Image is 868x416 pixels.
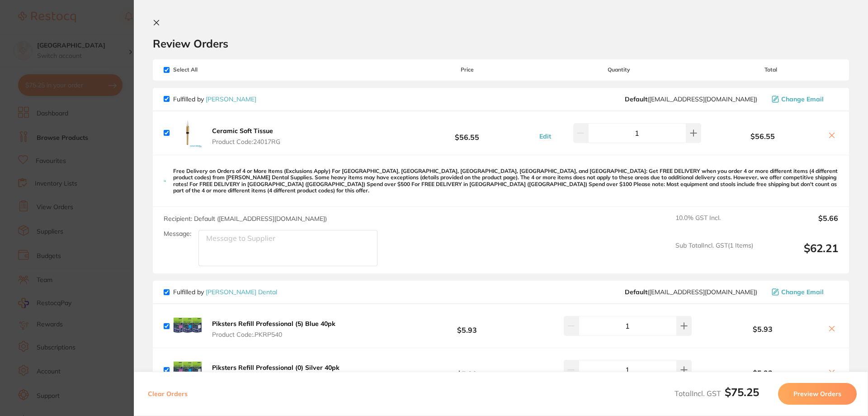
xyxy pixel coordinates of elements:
[145,383,190,405] button: Clear Orders
[164,230,191,238] label: Message:
[209,127,283,146] button: Ceramic Soft Tissue Product Code:24017RG
[703,325,822,333] b: $5.93
[400,124,534,141] b: $56.55
[153,37,849,50] h2: Review Orders
[173,96,256,103] p: Fulfilled by
[703,67,838,73] span: Total
[769,95,838,103] button: Change Email
[675,389,759,398] span: Total Incl. GST
[212,138,280,145] span: Product Code: 24017RG
[781,96,824,103] span: Change Email
[675,242,753,267] span: Sub Total Incl. GST ( 1 Items)
[212,363,340,372] b: Piksters Refill Professional (0) Silver 40pk
[703,132,822,140] b: $56.55
[209,320,338,339] button: Piksters Refill Professional (5) Blue 40pk Product Code:.PKRP540
[209,363,342,383] button: Piksters Refill Professional (0) Silver 40pk Product Code:.PKRP040
[760,242,838,267] output: $62.21
[537,132,554,140] button: Edit
[625,288,757,296] span: sales@piksters.com
[675,214,753,234] span: 10.0 % GST Incl.
[206,288,277,296] a: [PERSON_NAME] Dental
[164,67,254,73] span: Select All
[400,362,534,378] b: $5.93
[769,288,838,296] button: Change Email
[625,288,647,296] b: Default
[212,320,335,328] b: Piksters Refill Professional (5) Blue 40pk
[173,288,277,296] p: Fulfilled by
[625,96,757,103] span: save@adamdental.com.au
[164,215,327,223] span: Recipient: Default ( [EMAIL_ADDRESS][DOMAIN_NAME] )
[173,119,202,148] img: N2l1amRscA
[781,288,824,296] span: Change Email
[778,383,857,405] button: Preview Orders
[703,369,822,377] b: $5.93
[173,355,202,384] img: ZnE5c2RoZw
[400,318,534,335] b: $5.93
[400,67,534,73] span: Price
[760,214,838,234] output: $5.66
[625,95,647,103] b: Default
[206,95,256,103] a: [PERSON_NAME]
[725,385,759,399] b: $75.25
[173,311,202,340] img: Nzcya2ZsdQ
[173,168,838,194] p: Free Delivery on Orders of 4 or More Items (Exclusions Apply) For [GEOGRAPHIC_DATA], [GEOGRAPHIC_...
[212,127,273,135] b: Ceramic Soft Tissue
[212,331,335,338] span: Product Code: .PKRP540
[535,67,703,73] span: Quantity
